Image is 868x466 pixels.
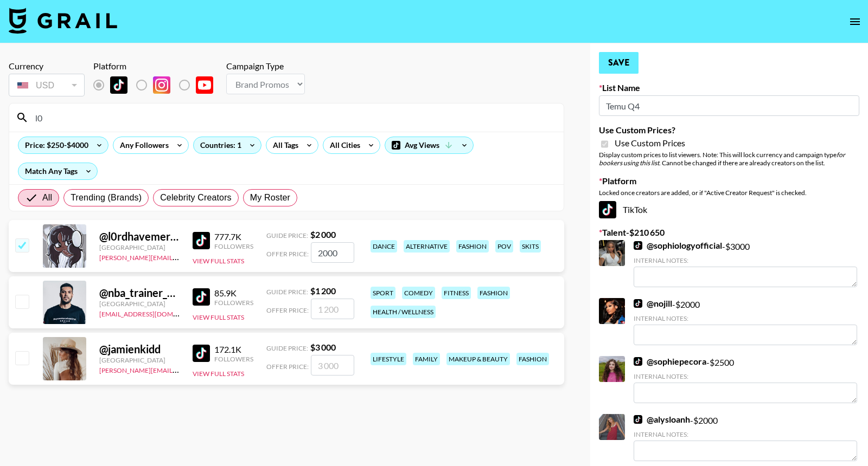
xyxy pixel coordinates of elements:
[599,201,616,218] img: TikTok
[311,242,354,263] input: 2 000
[456,240,489,253] div: fashion
[599,151,859,167] div: Display custom prices to list viewers. Note: This will lock currency and campaign type . Cannot b...
[844,11,866,33] button: open drawer
[266,306,309,314] span: Offer Price:
[634,356,706,367] a: @sophiepecora
[99,356,180,364] div: [GEOGRAPHIC_DATA]
[99,251,363,262] a: [PERSON_NAME][EMAIL_ADDRESS][PERSON_NAME][PERSON_NAME][DOMAIN_NAME]
[634,356,857,403] div: - $ 2500
[160,191,232,204] span: Celebrity Creators
[214,231,253,242] div: 777.7K
[323,137,362,153] div: All Cities
[599,151,845,167] em: for bookers using this list
[214,344,253,355] div: 172.1K
[311,355,354,376] input: 3 000
[193,370,244,378] button: View Full Stats
[214,242,253,250] div: Followers
[599,52,639,74] button: Save
[615,138,685,148] span: Use Custom Prices
[29,109,557,126] input: Search by User Name
[99,286,180,300] div: @ nba_trainer_seanmarshall
[634,314,857,322] div: Internal Notes:
[266,288,308,296] span: Guide Price:
[402,287,435,299] div: comedy
[99,364,260,374] a: [PERSON_NAME][EMAIL_ADDRESS][DOMAIN_NAME]
[371,306,436,318] div: health / wellness
[110,76,127,94] img: TikTok
[634,372,857,380] div: Internal Notes:
[99,300,180,308] div: [GEOGRAPHIC_DATA]
[634,298,672,309] a: @nojill
[193,232,210,249] img: TikTok
[413,353,440,365] div: family
[71,191,142,204] span: Trending (Brands)
[446,353,510,365] div: makeup & beauty
[18,137,108,153] div: Price: $250-$4000
[9,8,117,34] img: Grail Talent
[266,231,308,240] span: Guide Price:
[214,355,253,363] div: Followers
[599,227,859,238] label: Talent - $ 210 650
[634,240,722,251] a: @sophiologyofficial
[599,176,859,186] label: Platform
[99,308,208,318] a: [EMAIL_ADDRESS][DOMAIN_NAME]
[371,240,397,253] div: dance
[42,191,52,204] span: All
[196,76,213,94] img: YouTube
[634,240,857,287] div: - $ 3000
[634,299,642,308] img: TikTok
[599,125,859,135] label: Use Custom Prices?
[99,243,180,251] div: [GEOGRAPHIC_DATA]
[153,76,170,94] img: Instagram
[113,137,171,153] div: Any Followers
[266,363,309,371] span: Offer Price:
[310,286,336,296] strong: $ 1 200
[634,256,857,264] div: Internal Notes:
[634,241,642,250] img: TikTok
[194,137,261,153] div: Countries: 1
[634,430,857,438] div: Internal Notes:
[371,353,406,365] div: lifestyle
[193,345,210,362] img: TikTok
[99,230,180,243] div: @ l0rdhavemercii
[385,137,473,153] div: Avg Views
[18,163,97,179] div: Match Any Tags
[404,240,450,253] div: alternative
[93,61,222,72] div: Platform
[634,298,857,345] div: - $ 2000
[266,137,301,153] div: All Tags
[99,342,180,356] div: @ jamienkidd
[516,353,549,365] div: fashion
[371,287,395,299] div: sport
[11,76,82,95] div: USD
[310,229,336,240] strong: $ 2 000
[9,72,85,99] div: Currency is locked to USD
[214,288,253,299] div: 85.9K
[93,74,222,96] div: List locked to TikTok.
[193,257,244,265] button: View Full Stats
[311,299,354,319] input: 1 200
[634,415,642,424] img: TikTok
[599,82,859,93] label: List Name
[214,299,253,307] div: Followers
[442,287,471,299] div: fitness
[310,342,336,352] strong: $ 3 000
[477,287,510,299] div: fashion
[266,250,309,258] span: Offer Price:
[599,201,859,218] div: TikTok
[226,61,305,72] div: Campaign Type
[634,414,857,461] div: - $ 2000
[9,61,85,72] div: Currency
[266,344,308,352] span: Guide Price:
[634,414,690,425] a: @alysloanh
[634,357,642,366] img: TikTok
[193,313,244,321] button: View Full Stats
[250,191,290,204] span: My Roster
[599,189,859,197] div: Locked once creators are added, or if "Active Creator Request" is checked.
[495,240,513,253] div: pov
[193,288,210,306] img: TikTok
[520,240,541,253] div: skits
